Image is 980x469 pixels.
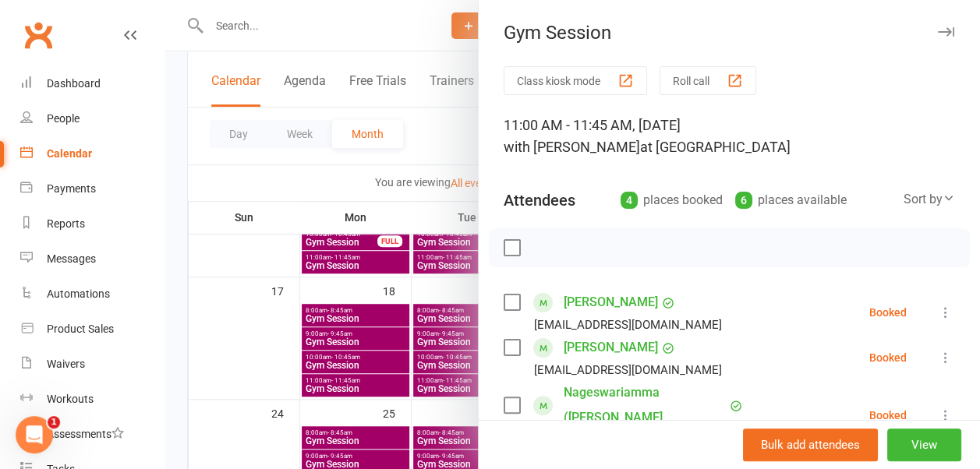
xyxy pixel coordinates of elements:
[47,393,94,405] div: Workouts
[735,189,847,211] div: places available
[621,189,723,211] div: places booked
[47,428,124,440] div: Assessments
[735,192,752,209] div: 6
[504,189,575,211] div: Attendees
[660,66,756,95] button: Roll call
[504,66,647,95] button: Class kiosk mode
[564,290,658,315] a: [PERSON_NAME]
[48,416,60,428] span: 1
[20,136,165,171] a: Calendar
[47,252,96,265] div: Messages
[564,335,658,360] a: [PERSON_NAME]
[20,242,165,277] a: Messages
[869,307,907,318] div: Booked
[621,192,638,209] div: 4
[47,147,92,160] div: Calendar
[904,189,955,210] div: Sort by
[20,101,165,136] a: People
[534,360,722,380] div: [EMAIL_ADDRESS][DOMAIN_NAME]
[534,315,722,335] div: [EMAIL_ADDRESS][DOMAIN_NAME]
[20,66,165,101] a: Dashboard
[20,171,165,206] a: Payments
[47,112,80,125] div: People
[47,182,96,195] div: Payments
[20,417,165,452] a: Assessments
[564,380,726,430] a: Nageswariamma ([PERSON_NAME]
[640,139,791,155] span: at [GEOGRAPHIC_DATA]
[20,382,165,417] a: Workouts
[20,277,165,312] a: Automations
[20,312,165,347] a: Product Sales
[20,206,165,242] a: Reports
[479,22,980,44] div: Gym Session
[47,323,114,335] div: Product Sales
[743,428,878,461] button: Bulk add attendees
[19,16,58,55] a: Clubworx
[47,287,110,300] div: Automations
[869,410,907,421] div: Booked
[47,217,85,230] div: Reports
[47,77,101,90] div: Dashboard
[47,358,85,370] div: Waivers
[504,115,955,158] div: 11:00 AM - 11:45 AM, [DATE]
[869,352,907,363] div: Booked
[504,139,640,155] span: with [PERSON_NAME]
[20,347,165,382] a: Waivers
[887,428,961,461] button: View
[16,416,53,453] iframe: Intercom live chat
